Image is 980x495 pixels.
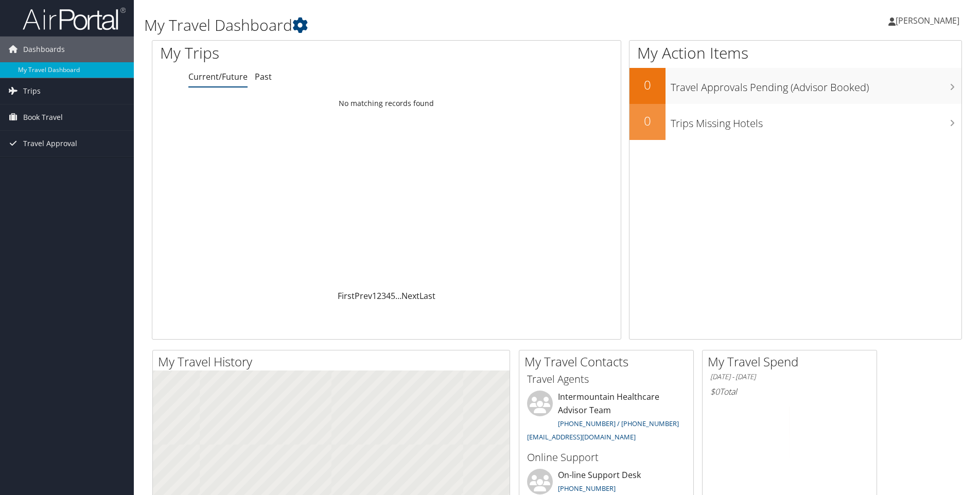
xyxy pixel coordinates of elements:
[188,71,248,82] a: Current/Future
[710,386,869,397] h6: Total
[255,71,272,82] a: Past
[527,372,686,386] h3: Travel Agents
[23,78,41,104] span: Trips
[671,111,961,131] h3: Trips Missing Hotels
[522,391,691,446] li: Intermountain Healthcare Advisor Team
[395,290,401,302] span: …
[710,386,720,397] span: $0
[708,353,877,370] h2: My Travel Spend
[152,94,621,113] td: No matching records found
[386,290,391,302] a: 4
[419,290,435,302] a: Last
[23,131,77,156] span: Travel Approval
[888,5,970,36] a: [PERSON_NAME]
[629,112,666,130] h2: 0
[23,7,126,31] img: airportal-logo.png
[372,290,377,302] a: 1
[401,290,419,302] a: Next
[629,68,961,104] a: 0Travel Approvals Pending (Advisor Booked)
[355,290,372,302] a: Prev
[381,290,386,302] a: 3
[629,76,666,94] h2: 0
[377,290,381,302] a: 2
[629,104,961,140] a: 0Trips Missing Hotels
[896,15,959,26] span: [PERSON_NAME]
[160,42,418,64] h1: My Trips
[629,42,961,64] h1: My Action Items
[23,104,63,130] span: Book Travel
[23,37,65,62] span: Dashboards
[524,353,693,370] h2: My Travel Contacts
[144,14,694,36] h1: My Travel Dashboard
[527,432,636,441] a: [EMAIL_ADDRESS][DOMAIN_NAME]
[558,484,616,493] a: [PHONE_NUMBER]
[710,372,869,382] h6: [DATE] - [DATE]
[558,419,679,428] a: [PHONE_NUMBER] / [PHONE_NUMBER]
[671,75,961,95] h3: Travel Approvals Pending (Advisor Booked)
[527,450,686,465] h3: Online Support
[391,290,395,302] a: 5
[158,353,510,370] h2: My Travel History
[338,290,355,302] a: First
